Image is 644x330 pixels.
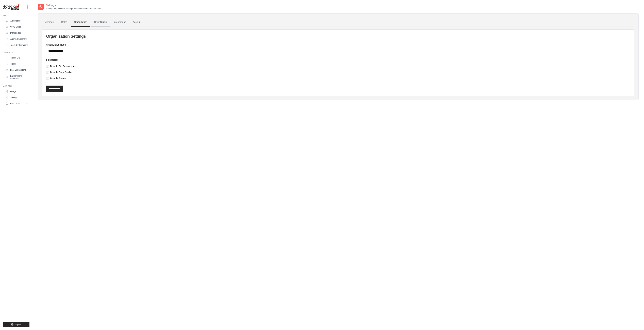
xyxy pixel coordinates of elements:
label: Disable Crew Studio [50,71,72,74]
span: Logout [15,323,21,326]
label: Disable Zip Deployments [50,65,76,68]
p: Manage your account settings, invite new members, and more. [46,7,102,10]
h2: Organization Settings [46,34,630,39]
a: Agents Repository [4,36,29,42]
a: Usage [4,89,29,94]
a: Organization [71,18,90,27]
a: Crew Studio [4,24,29,30]
a: Traces Old [4,55,29,61]
div: Operate [3,51,29,54]
a: Integrations [111,18,129,27]
a: LLM Connections [4,67,29,73]
button: Logout [3,322,29,327]
a: Crew Studio [91,18,110,27]
img: Logo [3,4,20,10]
a: Automations [4,18,29,24]
div: Build [3,14,29,17]
a: Tools & Integrations [4,42,29,48]
span: Resources [10,102,20,105]
button: Resources [4,101,29,106]
a: Roles [58,18,70,27]
a: Environment Variables [4,73,29,81]
a: Settings [4,95,29,100]
a: Members [42,18,57,27]
a: Traces [4,61,29,67]
div: Manage [3,85,29,87]
label: Disable Traces [50,77,66,80]
h4: Features [46,58,630,62]
a: Marketplace [4,30,29,36]
label: Organization Name [46,43,630,46]
h2: Settings [46,3,102,7]
a: Account [130,18,144,27]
